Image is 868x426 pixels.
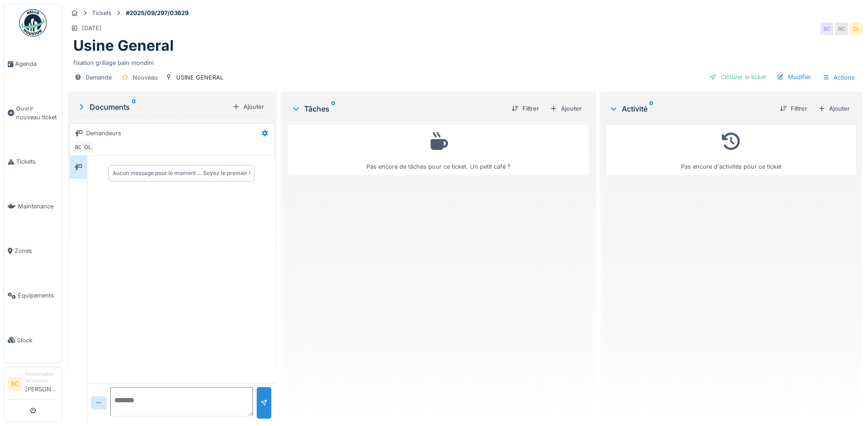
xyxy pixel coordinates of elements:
div: Demandeurs [86,129,121,138]
div: fixation grillage bain mondini [73,55,857,67]
a: Agenda [4,42,62,86]
div: Tickets [92,9,112,17]
span: Zones [15,246,58,255]
div: Activité [609,103,772,114]
h1: Usine General [73,37,174,54]
div: Nouveau [133,73,158,82]
sup: 0 [331,103,335,114]
div: BC [835,22,848,35]
div: Responsable technicien [25,371,58,385]
div: [DATE] [82,24,102,32]
div: Ajouter [546,102,585,115]
div: Pas encore d'activités pour ce ticket [611,128,851,171]
div: Filtrer [776,102,811,115]
span: Tickets [16,157,58,166]
div: USINE GENERAL [176,73,223,82]
a: BC Responsable technicien[PERSON_NAME] [8,371,58,399]
span: Maintenance [18,202,58,211]
div: Ajouter [229,101,268,113]
div: Pas encore de tâches pour ce ticket. Un petit café ? [294,128,583,171]
span: Agenda [15,59,58,68]
sup: 0 [649,103,653,114]
a: Tickets [4,139,62,184]
div: OL [850,22,863,35]
span: Ouvrir nouveau ticket [16,104,58,122]
span: Équipements [18,291,58,300]
div: Ajouter [814,102,853,115]
div: Actions [819,71,859,84]
div: Demande [86,73,112,82]
div: Modifier [773,71,815,83]
div: OL [81,141,94,154]
strong: #2025/09/297/03629 [122,9,192,17]
li: [PERSON_NAME] [25,371,58,397]
div: Aucun message pour le moment … Soyez le premier ! [113,169,250,177]
a: Équipements [4,273,62,318]
a: Ouvrir nouveau ticket [4,86,62,140]
span: Stock [17,336,58,345]
img: Badge_color-CXgf-gQk.svg [19,9,47,37]
div: Documents [77,101,229,112]
a: Stock [4,318,62,362]
div: BC [820,22,833,35]
sup: 0 [132,101,136,112]
div: Tâches [291,103,504,114]
li: BC [8,377,22,391]
div: Clôturer le ticket [706,71,770,83]
a: Maintenance [4,184,62,229]
div: BC [72,141,85,154]
a: Zones [4,229,62,273]
div: Filtrer [508,102,543,115]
